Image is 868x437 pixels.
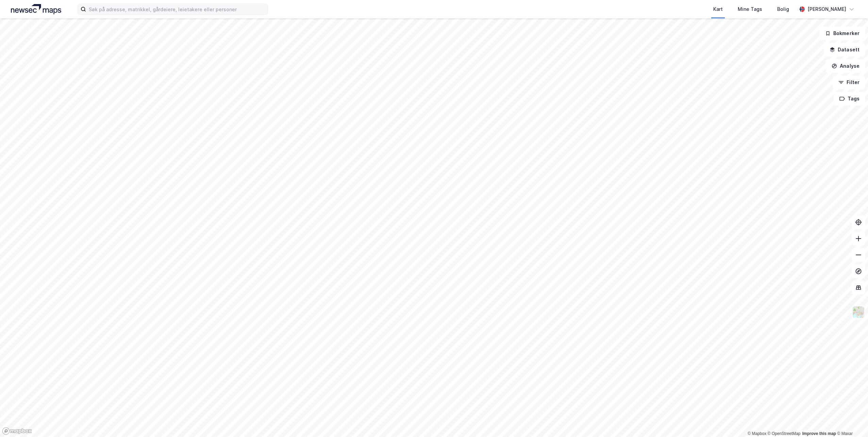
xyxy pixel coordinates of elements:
[777,5,789,13] div: Bolig
[852,306,865,319] img: Z
[768,431,801,436] a: OpenStreetMap
[834,404,868,437] div: Kontrollprogram for chat
[738,5,762,13] div: Mine Tags
[713,5,723,13] div: Kart
[834,404,868,437] iframe: Chat Widget
[819,27,865,40] button: Bokmerker
[807,5,846,13] div: [PERSON_NAME]
[748,431,766,436] a: Mapbox
[802,431,836,436] a: Improve this map
[834,92,865,106] button: Tags
[86,4,268,14] input: Søk på adresse, matrikkel, gårdeiere, leietakere eller personer
[826,59,865,73] button: Analyse
[824,43,865,56] button: Datasett
[11,4,61,14] img: logo.a4113a55bc3d86da70a041830d287a7e.svg
[833,76,865,89] button: Filter
[2,427,32,435] a: Mapbox homepage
